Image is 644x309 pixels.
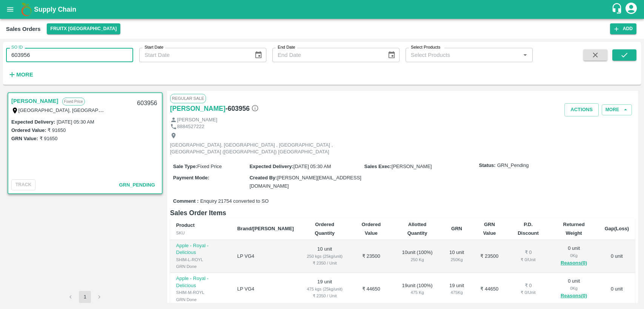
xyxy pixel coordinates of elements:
[176,222,195,228] b: Product
[513,256,543,263] div: ₹ 0 / Unit
[79,291,91,303] button: page 1
[57,119,94,125] label: [DATE] 05:30 AM
[173,164,197,169] label: Sale Type :
[599,273,635,306] td: 0 unit
[315,222,335,236] b: Ordered Quantity
[300,240,349,273] td: 10 unit
[407,222,427,236] b: Allotted Quantity
[555,285,593,292] div: 0 Kg
[139,48,248,62] input: Start Date
[40,136,58,141] label: ₹ 91650
[448,249,466,263] div: 10 unit
[47,23,121,34] button: Select DC
[518,222,539,236] b: P.D. Discount
[176,242,225,256] p: Apple - Royal - Delicious
[231,273,300,306] td: LP VG4
[555,292,593,300] button: Reasons(0)
[300,273,349,306] td: 19 unit
[176,263,225,270] div: GRN Done
[6,48,133,62] input: Enter SO ID
[176,275,225,289] p: Apple - Royal - Delicious
[605,226,629,231] b: Gap(Loss)
[63,291,106,303] nav: pagination navigation
[176,229,225,236] div: SKU
[611,3,624,16] div: customer-support
[472,273,507,306] td: ₹ 44650
[411,44,440,50] label: Select Products
[34,4,611,15] a: Supply Chain
[624,2,638,17] div: account of current user
[306,292,343,299] div: ₹ 2350 / Unit
[555,252,593,259] div: 0 Kg
[19,2,34,17] img: logo
[479,162,496,169] label: Status:
[563,222,585,236] b: Returned Weight
[364,164,392,169] label: Sales Exec :
[564,103,599,116] button: Actions
[251,48,266,62] button: Choose date
[555,259,593,268] button: Reasons(0)
[231,240,300,273] td: LP VG4
[362,222,381,236] b: Ordered Value
[520,50,530,60] button: Open
[497,162,529,169] span: GRN_Pending
[2,1,19,18] button: open drawer
[170,142,340,156] p: [GEOGRAPHIC_DATA], [GEOGRAPHIC_DATA] , [GEOGRAPHIC_DATA] , [GEOGRAPHIC_DATA] ([GEOGRAPHIC_DATA]) ...
[349,273,393,306] td: ₹ 44650
[306,286,343,292] div: 475 kgs (25kg/unit)
[451,226,462,231] b: GRN
[349,240,393,273] td: ₹ 23500
[177,123,204,130] p: 8884527222
[483,222,496,236] b: GRN Value
[602,104,632,115] button: More
[272,48,381,62] input: End Date
[132,95,161,112] div: 603956
[176,296,225,303] div: GRN Done
[384,48,399,62] button: Choose date
[249,175,361,189] span: [PERSON_NAME][EMAIL_ADDRESS][DOMAIN_NAME]
[399,289,436,296] div: 475 Kg
[144,44,163,50] label: Start Date
[306,260,343,266] div: ₹ 2350 / Unit
[226,103,259,114] h6: - 603956
[392,164,432,169] span: [PERSON_NAME]
[173,198,199,205] label: Comment :
[6,68,35,81] button: More
[408,50,518,60] input: Select Products
[176,256,225,263] div: SHIM-L-ROYL
[472,240,507,273] td: ₹ 23500
[610,23,636,34] button: Add
[11,119,55,125] label: Expected Delivery :
[513,249,543,256] div: ₹ 0
[513,282,543,289] div: ₹ 0
[448,289,466,296] div: 475 Kg
[18,107,342,113] label: [GEOGRAPHIC_DATA], [GEOGRAPHIC_DATA] , [GEOGRAPHIC_DATA] , [GEOGRAPHIC_DATA] ([GEOGRAPHIC_DATA]) ...
[119,182,155,188] span: GRN_Pending
[200,198,269,205] span: Enquiry 21754 converted to SO
[237,226,294,231] b: Brand/[PERSON_NAME]
[170,208,635,218] h6: Sales Order Items
[176,289,225,296] div: SHIM-M-ROYL
[170,103,226,114] a: [PERSON_NAME]
[11,44,23,50] label: SO ID
[11,136,38,141] label: GRN Value:
[48,127,66,133] label: ₹ 91650
[555,245,593,268] div: 0 unit
[448,282,466,296] div: 19 unit
[599,240,635,273] td: 0 unit
[399,256,436,263] div: 250 Kg
[177,116,217,124] p: [PERSON_NAME]
[170,94,206,103] span: Regular Sale
[173,175,209,181] label: Payment Mode :
[34,6,76,13] b: Supply Chain
[399,282,436,296] div: 19 unit ( 100 %)
[11,127,46,133] label: Ordered Value:
[306,253,343,260] div: 250 kgs (25kg/unit)
[249,175,277,181] label: Created By :
[62,98,85,106] p: Fixed Price
[6,24,41,34] div: Sales Orders
[16,72,33,78] strong: More
[197,164,222,169] span: Fixed Price
[278,44,295,50] label: End Date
